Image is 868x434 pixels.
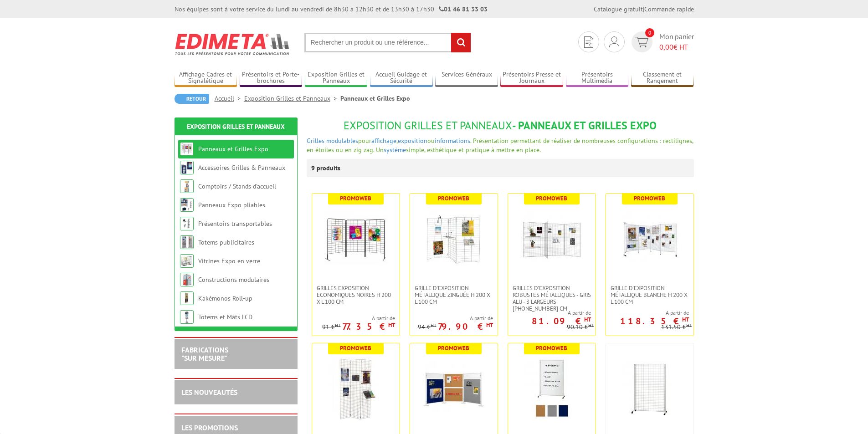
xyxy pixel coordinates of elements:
a: LES PROMOTIONS [181,423,238,432]
img: Grille d'exposition métallique blanche H 200 x L 100 cm [618,207,682,271]
p: 118.35 € [620,318,689,324]
span: € HT [659,42,694,52]
a: Retour [175,94,209,104]
span: A partir de [322,315,395,322]
strong: 01 46 81 33 03 [439,5,488,13]
span: Grille d'exposition métallique blanche H 200 x L 100 cm [611,285,689,305]
sup: HT [335,322,341,328]
a: Accessoires Grilles & Panneaux [198,163,285,172]
a: Panneaux Expo pliables [198,201,265,209]
span: Grilles Exposition Economiques Noires H 200 x L 100 cm [317,285,395,305]
sup: HT [486,321,493,329]
a: Services Généraux [435,71,498,86]
a: Accueil Guidage et Sécurité [370,71,433,86]
p: 131.50 € [661,324,692,331]
img: Comptoirs / Stands d'accueil [180,179,194,193]
a: Affichage Cadres et Signalétique [175,71,237,86]
b: Promoweb [438,344,469,352]
img: Vitrines Expo en verre [180,254,194,268]
sup: HT [584,316,591,323]
b: Promoweb [536,344,567,352]
a: LES NOUVEAUTÉS [181,388,237,397]
a: Kakémonos Roll-up [198,294,252,302]
a: Grille d'exposition métallique Zinguée H 200 x L 100 cm [410,285,498,305]
sup: HT [431,322,437,328]
sup: HT [588,322,594,328]
img: devis rapide [635,37,648,47]
img: Panneaux Exposition Grilles mobiles sur roulettes - gris clair [618,357,682,421]
img: Présentoirs transportables [180,217,194,230]
p: 90.10 € [567,324,594,331]
h1: - Panneaux et Grilles Expo [307,120,694,132]
a: Présentoirs transportables [198,220,272,228]
a: Accueil [215,94,244,102]
img: Grilles d'exposition robustes métalliques - gris alu - 3 largeurs 70-100-120 cm [520,207,584,271]
img: Panneaux & Grilles modulables - liège, feutrine grise ou bleue, blanc laqué ou gris alu [422,357,486,421]
a: informations [435,137,470,145]
sup: HT [686,322,692,328]
div: | [594,5,694,14]
a: Grille d'exposition métallique blanche H 200 x L 100 cm [606,285,693,305]
a: Totems publicitaires [198,238,254,246]
a: Constructions modulaires [198,276,269,284]
p: 77.35 € [342,324,395,329]
a: Grilles Exposition Economiques Noires H 200 x L 100 cm [312,285,400,305]
span: Mon panier [659,31,694,52]
span: Exposition Grilles et Panneaux [344,118,512,133]
a: Classement et Rangement [631,71,694,86]
a: Panneaux et Grilles Expo [198,145,268,153]
a: affichage [371,137,396,145]
a: Grilles [307,137,324,145]
a: Présentoirs Multimédia [566,71,629,86]
span: pour , ou . Présentation permettant de réaliser de nombreuses configurations : rectilignes, en ét... [307,137,693,154]
img: devis rapide [609,36,619,47]
span: A partir de [606,309,689,317]
a: FABRICATIONS"Sur Mesure" [181,345,228,363]
img: Kakémonos Roll-up [180,291,194,305]
img: Grilles Exposition Economiques Noires H 200 x L 100 cm [324,207,388,271]
b: Promoweb [438,194,469,202]
div: Nos équipes sont à votre service du lundi au vendredi de 8h30 à 12h30 et de 13h30 à 17h30 [175,5,488,14]
img: Grille d'exposition économique blanche, fixation murale, paravent ou sur pied [324,357,388,421]
img: Accessoires Grilles & Panneaux [180,161,194,174]
a: Totems et Mâts LCD [198,313,252,321]
p: 81.09 € [532,318,591,324]
a: devis rapide 0 Mon panier 0,00€ HT [629,31,694,52]
b: Promoweb [536,194,567,202]
img: Panneaux Affichage et Ecriture Mobiles - finitions liège punaisable, feutrine gris clair ou bleue... [520,357,584,421]
img: Panneaux et Grilles Expo [180,142,194,156]
p: 91 € [322,324,341,331]
a: système [384,146,406,154]
img: Totems publicitaires [180,235,194,249]
a: Commande rapide [644,5,694,13]
span: A partir de [508,309,591,317]
sup: HT [388,321,395,329]
a: Comptoirs / Stands d'accueil [198,182,276,190]
a: Présentoirs Presse et Journaux [500,71,563,86]
b: Promoweb [634,194,665,202]
img: Totems et Mâts LCD [180,310,194,324]
span: Grilles d'exposition robustes métalliques - gris alu - 3 largeurs [PHONE_NUMBER] cm [513,285,591,312]
img: Panneaux Expo pliables [180,198,194,212]
input: rechercher [451,33,471,52]
b: Promoweb [340,344,371,352]
a: Présentoirs et Porte-brochures [240,71,303,86]
img: Grille d'exposition métallique Zinguée H 200 x L 100 cm [422,207,486,271]
input: Rechercher un produit ou une référence... [304,33,471,52]
a: Exposition Grilles et Panneaux [244,94,340,102]
a: Grilles d'exposition robustes métalliques - gris alu - 3 largeurs [PHONE_NUMBER] cm [508,285,596,312]
p: 9 produits [311,159,345,177]
img: devis rapide [584,36,593,48]
sup: HT [682,316,689,323]
span: A partir de [418,315,493,322]
a: Exposition Grilles et Panneaux [305,71,368,86]
p: 79.90 € [438,324,493,329]
a: modulables [326,137,358,145]
span: 0 [645,28,654,37]
a: Vitrines Expo en verre [198,257,260,265]
span: Grille d'exposition métallique Zinguée H 200 x L 100 cm [415,285,493,305]
img: Constructions modulaires [180,273,194,286]
a: exposition [398,137,427,145]
span: 0,00 [659,42,673,51]
p: 94 € [418,324,437,331]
